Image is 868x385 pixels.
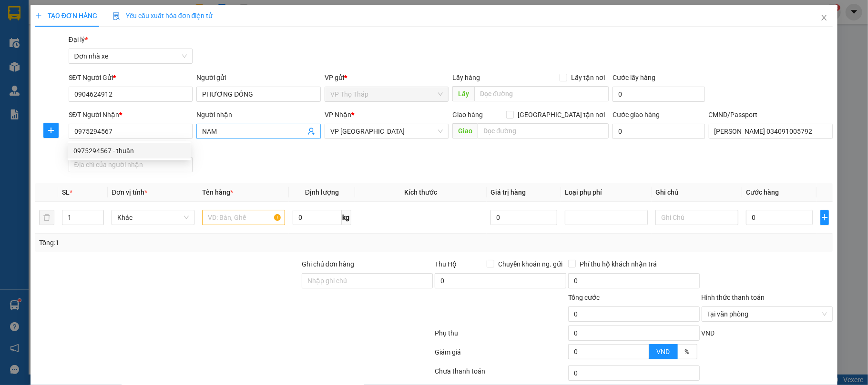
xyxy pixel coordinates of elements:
[89,35,398,47] li: Hotline: 19001155
[490,188,526,196] span: Giá trị hàng
[821,214,829,221] span: plus
[117,210,189,225] span: Khác
[12,12,60,59] img: logo.jpg
[69,109,193,120] div: SĐT Người Nhận
[494,259,566,269] span: Chuyển khoản ng. gửi
[707,307,827,321] span: Tại văn phòng
[35,12,42,19] span: plus
[196,109,321,120] div: Người nhận
[404,188,437,196] span: Kích thước
[325,72,449,83] div: VP gửi
[820,210,829,225] button: plus
[452,86,474,101] span: Lấy
[435,260,457,268] span: Thu Hộ
[811,5,837,31] button: Close
[202,210,285,225] input: VD: Bàn, Ghế
[613,124,705,139] input: Cước giao hàng
[69,72,193,83] div: SĐT Người Gửi
[652,183,742,202] th: Ghi chú
[434,347,567,364] div: Giảm giá
[35,12,97,20] span: TẠO ĐƠN HÀNG
[434,366,567,383] div: Chưa thanh toán
[568,294,600,301] span: Tổng cước
[68,143,191,158] div: 0975294567 - thuân
[514,109,609,120] span: [GEOGRAPHIC_DATA] tận nơi
[44,127,58,134] span: plus
[657,348,670,355] span: VND
[452,111,483,118] span: Giao hàng
[746,188,779,196] span: Cước hàng
[685,348,690,355] span: %
[567,72,609,83] span: Lấy tận nơi
[69,157,193,172] input: Địa chỉ của người nhận
[69,36,88,43] span: Đại lý
[452,74,480,81] span: Lấy hàng
[305,188,339,196] span: Định lượng
[112,12,120,20] img: icon
[474,86,609,101] input: Dọc đường
[74,49,187,63] span: Đơn nhà xe
[112,12,213,20] span: Yêu cầu xuất hóa đơn điện tử
[196,72,321,83] div: Người gửi
[613,87,705,102] input: Cước lấy hàng
[434,328,567,345] div: Phụ thu
[89,23,398,35] li: Số 10 ngõ 15 Ngọc Hồi, Q.[PERSON_NAME], [GEOGRAPHIC_DATA]
[576,259,661,269] span: Phí thu hộ khách nhận trả
[478,123,609,138] input: Dọc đường
[73,146,185,156] div: 0975294567 - thuân
[39,237,336,248] div: Tổng: 1
[702,294,765,301] label: Hình thức thanh toán
[307,128,315,135] span: user-add
[613,111,660,118] label: Cước giao hàng
[62,188,70,196] span: SL
[330,124,443,138] span: VP Ninh Bình
[655,210,738,225] input: Ghi Chú
[490,210,557,225] input: 0
[342,210,351,225] span: kg
[302,273,433,288] input: Ghi chú đơn hàng
[202,188,233,196] span: Tên hàng
[613,74,655,81] label: Cước lấy hàng
[12,69,120,85] b: GỬI : VP Thọ Tháp
[330,87,443,101] span: VP Thọ Tháp
[452,123,478,138] span: Giao
[112,188,147,196] span: Đơn vị tính
[43,123,59,138] button: plus
[302,260,354,268] label: Ghi chú đơn hàng
[820,14,828,21] span: close
[702,329,715,337] span: VND
[39,210,54,225] button: delete
[325,111,351,118] span: VP Nhận
[561,183,652,202] th: Loại phụ phí
[709,109,833,120] div: CMND/Passport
